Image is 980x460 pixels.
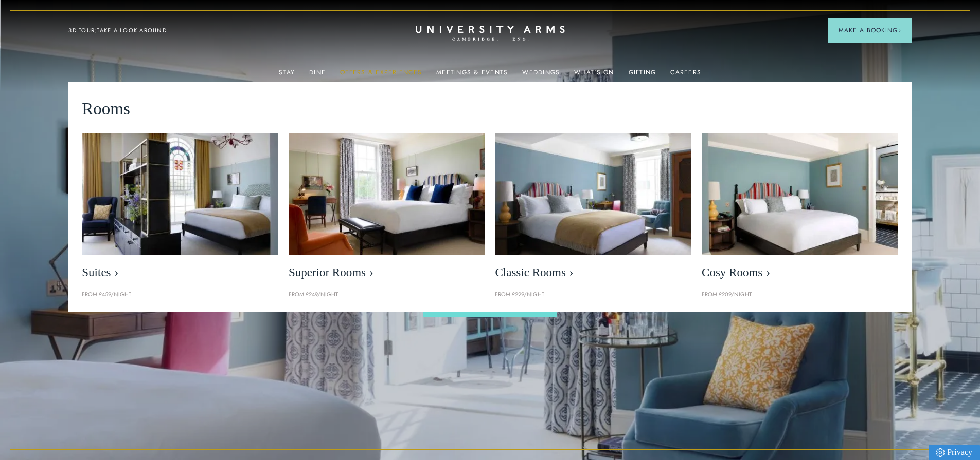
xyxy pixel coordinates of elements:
img: image-7eccef6fe4fe90343db89eb79f703814c40db8b4-400x250-jpg [495,133,691,255]
a: Gifting [629,69,656,82]
a: Dine [309,69,326,82]
span: Suites [82,265,278,280]
span: Cosy Rooms [702,265,898,280]
p: From £249/night [289,290,485,299]
a: image-21e87f5add22128270780cf7737b92e839d7d65d-400x250-jpg Suites [82,133,278,285]
p: From £209/night [702,290,898,299]
img: image-21e87f5add22128270780cf7737b92e839d7d65d-400x250-jpg [82,133,278,255]
img: Arrow icon [898,29,901,32]
a: Stay [279,69,295,82]
span: Rooms [82,95,130,123]
a: Offers & Experiences [340,69,422,82]
a: 3D TOUR:TAKE A LOOK AROUND [68,26,167,35]
a: Privacy [929,445,980,460]
span: Superior Rooms [289,265,485,280]
img: image-5bdf0f703dacc765be5ca7f9d527278f30b65e65-400x250-jpg [289,133,485,255]
img: Privacy [936,448,945,457]
a: Careers [670,69,701,82]
a: Meetings & Events [436,69,508,82]
a: What's On [574,69,614,82]
a: image-5bdf0f703dacc765be5ca7f9d527278f30b65e65-400x250-jpg Superior Rooms [289,133,485,285]
p: From £229/night [495,290,691,299]
button: Make a BookingArrow icon [828,18,912,43]
img: image-0c4e569bfe2498b75de12d7d88bf10a1f5f839d4-400x250-jpg [702,133,898,255]
span: Make a Booking [839,26,901,35]
a: Weddings [522,69,560,82]
a: image-7eccef6fe4fe90343db89eb79f703814c40db8b4-400x250-jpg Classic Rooms [495,133,691,285]
span: Classic Rooms [495,265,691,280]
a: image-0c4e569bfe2498b75de12d7d88bf10a1f5f839d4-400x250-jpg Cosy Rooms [702,133,898,285]
a: Home [416,26,565,42]
p: From £459/night [82,290,278,299]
